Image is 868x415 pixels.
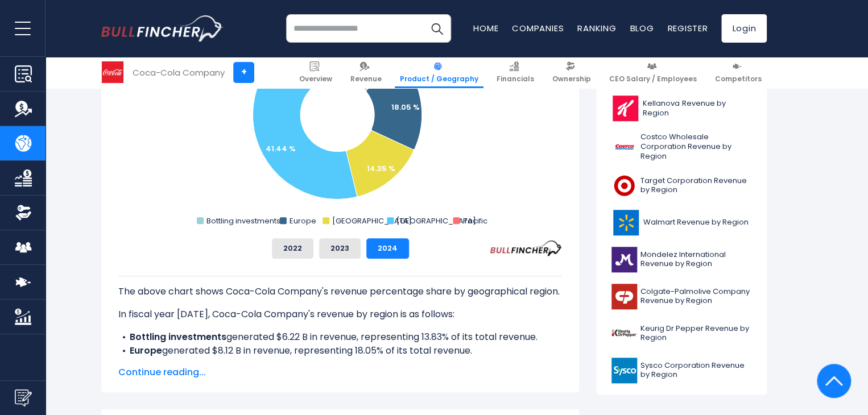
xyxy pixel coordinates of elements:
a: Overview [294,57,337,88]
a: Sysco Corporation Revenue by Region [605,355,758,386]
text: Europe [290,215,316,226]
p: In fiscal year [DATE], Coca-Cola Company's revenue by region is as follows: [118,308,562,321]
a: Keurig Dr Pepper Revenue by Region [605,318,758,349]
a: Walmart Revenue by Region [605,207,758,238]
a: Mondelez International Revenue by Region [605,244,758,275]
a: Competitors [710,57,767,88]
a: + [233,62,254,83]
span: Competitors [715,74,762,84]
a: Ownership [547,57,596,88]
img: MDLZ logo [611,247,637,272]
img: WMT logo [611,210,640,235]
span: Sysco Corporation Revenue by Region [640,361,751,380]
b: Bottling investments [130,330,226,343]
text: Pacific [462,215,487,226]
button: 2023 [319,238,361,259]
a: Go to homepage [101,15,224,42]
img: CL logo [611,284,637,309]
a: Revenue [345,57,387,88]
a: Companies [512,22,564,34]
text: 41.44 % [266,143,296,154]
button: Search [423,14,451,43]
span: Overview [299,74,332,84]
a: Register [667,22,708,34]
svg: Coca-Cola Company's Revenue Share by Region [118,2,562,229]
span: Revenue [350,74,382,84]
span: CEO Salary / Employees [609,74,697,84]
span: Continue reading... [118,366,562,379]
span: Costco Wholesale Corporation Revenue by Region [640,132,751,161]
a: Login [721,14,767,43]
span: Kellanova Revenue by Region [643,99,751,118]
a: Ranking [577,22,616,34]
b: [GEOGRAPHIC_DATA] [130,358,232,371]
img: KO logo [102,61,123,83]
span: Ownership [552,74,591,84]
b: Europe [130,344,162,357]
img: COST logo [611,134,637,160]
button: 2022 [272,238,313,259]
a: Colgate-Palmolive Company Revenue by Region [605,281,758,312]
a: Blog [630,22,654,34]
img: K logo [611,96,639,121]
img: TGT logo [611,173,637,198]
span: Mondelez International Revenue by Region [640,250,751,269]
button: 2024 [366,238,409,259]
li: generated $6.22 B in revenue, representing 13.83% of its total revenue. [118,330,562,344]
a: Target Corporation Revenue by Region [605,170,758,201]
div: Coca-Cola Company [133,66,225,79]
li: generated $6.46 B in revenue, representing 14.35% of its total revenue. [118,358,562,371]
a: Financials [491,57,539,88]
span: Walmart Revenue by Region [643,218,749,227]
a: Home [473,22,498,34]
text: [GEOGRAPHIC_DATA] [332,215,412,226]
span: Keurig Dr Pepper Revenue by Region [640,324,751,343]
text: Bottling investments [206,215,280,226]
span: Target Corporation Revenue by Region [640,176,751,196]
text: 18.05 % [391,102,420,113]
a: CEO Salary / Employees [604,57,702,88]
span: Financials [497,74,534,84]
text: 14.35 % [367,163,395,174]
img: SYY logo [611,358,637,383]
img: KDP logo [611,321,637,346]
span: Colgate-Palmolive Company Revenue by Region [640,287,751,306]
a: Product / Geography [395,57,483,88]
text: [GEOGRAPHIC_DATA] [396,215,476,226]
li: generated $8.12 B in revenue, representing 18.05% of its total revenue. [118,344,562,358]
a: Kellanova Revenue by Region [605,93,758,124]
img: Ownership [15,204,32,221]
a: Costco Wholesale Corporation Revenue by Region [605,130,758,164]
img: bullfincher logo [101,15,224,42]
span: Product / Geography [400,74,478,84]
p: The above chart shows Coca-Cola Company's revenue percentage share by geographical region. [118,285,562,298]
